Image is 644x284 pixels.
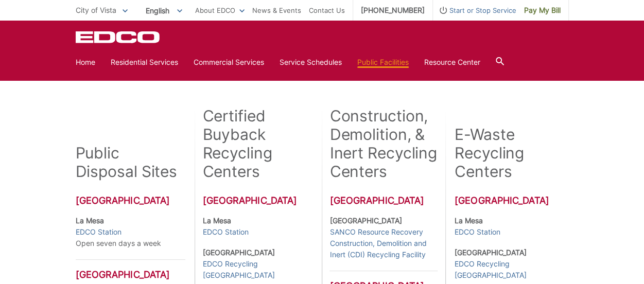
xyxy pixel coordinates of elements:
[329,106,437,181] h2: Construction, Demolition, & Inert Recycling Centers
[280,57,342,68] a: Service Schedules
[76,226,121,238] a: EDCO Station
[455,195,568,206] h3: [GEOGRAPHIC_DATA]
[424,57,480,68] a: Resource Center
[455,125,568,181] h2: E-Waste Recycling Centers
[329,216,402,225] strong: [GEOGRAPHIC_DATA]
[138,2,190,19] span: English
[455,216,483,225] strong: La Mesa
[524,5,561,16] span: Pay My Bill
[357,57,409,68] a: Public Facilities
[202,106,306,181] h2: Certified Buyback Recycling Centers
[195,5,245,16] a: About EDCO
[329,226,437,260] a: SANCO Resource Recovery Construction, Demolition and Inert (CDI) Recycling Facility
[309,5,345,16] a: Contact Us
[76,57,95,68] a: Home
[76,6,116,14] span: City of Vista
[202,216,231,225] strong: La Mesa
[202,226,248,238] a: EDCO Station
[202,195,306,206] h3: [GEOGRAPHIC_DATA]
[111,57,178,68] a: Residential Services
[76,195,186,206] h3: [GEOGRAPHIC_DATA]
[455,248,527,257] strong: [GEOGRAPHIC_DATA]
[76,215,186,249] p: Open seven days a week
[76,31,161,43] a: EDCD logo. Return to the homepage.
[76,144,178,181] h2: Public Disposal Sites
[455,226,500,238] a: EDCO Station
[202,248,274,257] strong: [GEOGRAPHIC_DATA]
[202,258,306,281] a: EDCO Recycling [GEOGRAPHIC_DATA]
[76,216,104,225] strong: La Mesa
[76,259,186,280] h3: [GEOGRAPHIC_DATA]
[252,5,301,16] a: News & Events
[194,57,264,68] a: Commercial Services
[455,258,568,281] a: EDCO Recycling [GEOGRAPHIC_DATA]
[329,195,437,206] h3: [GEOGRAPHIC_DATA]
